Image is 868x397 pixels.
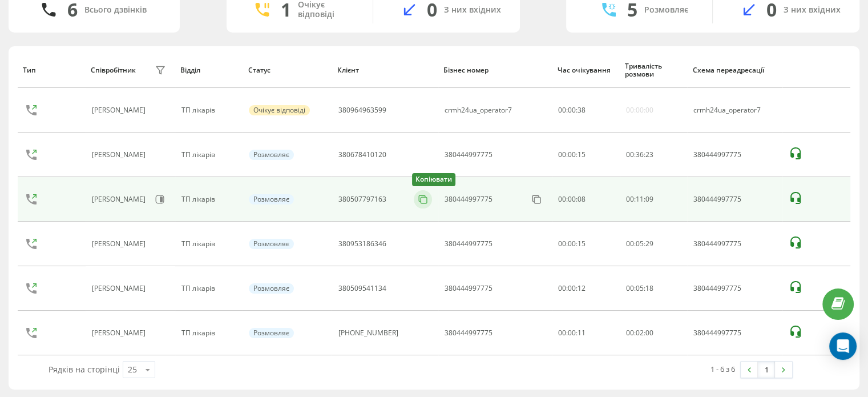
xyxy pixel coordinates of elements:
div: ТП лікарів [181,195,237,203]
div: [PERSON_NAME] [92,329,148,337]
div: Всього дзвінків [84,5,147,15]
a: 1 [758,362,775,378]
span: 23 [645,150,653,159]
div: Тип [23,66,80,74]
span: 05 [636,283,644,293]
div: З них вхідних [784,5,841,15]
div: 380507797163 [338,195,386,203]
div: crmh24ua_operator7 [445,106,512,114]
div: ТП лікарів [181,240,237,248]
div: 00:00:00 [626,106,653,114]
div: : : [626,240,653,248]
div: 380678410120 [338,151,386,159]
div: Співробітник [91,66,136,74]
div: Розмовляє [249,150,294,160]
div: 380964963599 [338,106,386,114]
div: Розмовляє [249,328,294,338]
div: [PERSON_NAME] [92,106,148,114]
span: 00 [626,150,634,159]
div: 380444997775 [693,240,776,248]
div: Час очікування [558,66,615,74]
div: 380444997775 [445,329,492,337]
div: ТП лікарів [181,151,237,159]
div: Розмовляє [249,194,294,204]
div: [PERSON_NAME] [92,284,148,292]
div: : : [626,329,653,337]
div: : : [626,284,653,292]
div: Розмовляє [249,283,294,294]
div: Статус [248,66,326,74]
div: 380444997775 [445,240,492,248]
span: 00 [626,239,634,248]
div: 380509541134 [338,284,386,292]
div: 00:00:11 [558,329,613,337]
div: 380444997775 [445,195,492,203]
div: [PHONE_NUMBER] [338,329,398,337]
span: 00 [558,105,566,115]
div: 380444997775 [693,329,776,337]
div: З них вхідних [444,5,501,15]
div: 380444997775 [693,284,776,292]
div: : : [558,106,586,114]
div: Копіювати [412,173,455,186]
div: Очікує відповіді [249,105,310,115]
span: 09 [645,194,653,204]
div: Клієнт [337,66,433,74]
span: 05 [636,239,644,248]
div: [PERSON_NAME] [92,240,148,248]
div: 1 - 6 з 6 [710,363,735,375]
span: 00 [626,194,634,204]
div: Розмовляє [249,239,294,249]
span: 00 [568,105,576,115]
div: 380444997775 [693,195,776,203]
div: 380444997775 [693,151,776,159]
div: ТП лікарів [181,284,237,292]
div: 25 [128,364,137,375]
div: Open Intercom Messenger [829,332,857,360]
div: ТП лікарів [181,106,237,114]
span: Рядків на сторінці [49,364,120,375]
div: 380444997775 [445,151,492,159]
div: Тривалість розмови [625,62,682,79]
span: 29 [645,239,653,248]
span: 02 [636,328,644,338]
div: ТП лікарів [181,329,237,337]
div: crmh24ua_operator7 [693,106,776,114]
span: 00 [626,328,634,338]
span: 11 [636,194,644,204]
div: 00:00:15 [558,240,613,248]
div: Бізнес номер [443,66,546,74]
div: : : [626,151,653,159]
span: 38 [578,105,586,115]
div: [PERSON_NAME] [92,151,148,159]
span: 00 [645,328,653,338]
div: 380953186346 [338,240,386,248]
div: Схема переадресації [693,66,777,74]
div: [PERSON_NAME] [92,195,148,203]
div: : : [626,195,653,203]
div: 00:00:15 [558,151,613,159]
span: 36 [636,150,644,159]
div: Розмовляє [644,5,688,15]
div: 00:00:08 [558,195,613,203]
span: 00 [626,283,634,293]
div: Відділ [180,66,237,74]
div: 00:00:12 [558,284,613,292]
div: 380444997775 [445,284,492,292]
span: 18 [645,283,653,293]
